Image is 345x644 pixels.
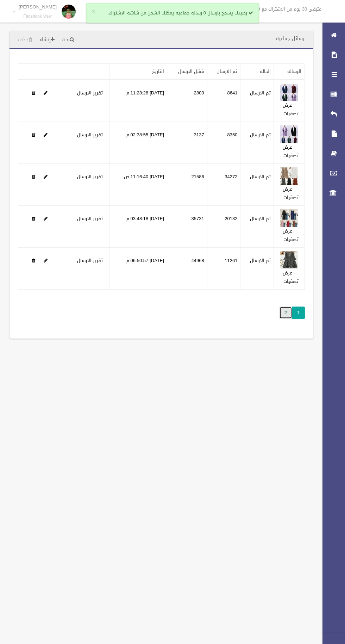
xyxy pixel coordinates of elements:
td: 20132 [207,206,240,248]
button: × [92,8,95,15]
div: رصيدك يسمح بارسال 0 رساله جماعيه يمكنك الشحن من شاشه الاشتراك. [86,3,259,23]
img: 638907078397972967.jpg [280,251,298,269]
td: 34272 [207,164,240,206]
a: Edit [280,130,298,139]
td: [DATE] 02:38:55 م [109,122,167,164]
td: [DATE] 03:48:18 م [109,206,167,248]
small: Facebook User [19,14,57,19]
a: Edit [280,256,298,265]
td: [DATE] 06:50:57 م [109,248,167,290]
a: بحث [59,33,77,47]
a: Edit [44,256,48,265]
a: تقرير الارسال [77,256,103,265]
th: الحاله [240,64,274,80]
label: تم الارسال [250,256,271,265]
a: Edit [44,130,48,139]
td: 3137 [167,122,207,164]
a: عرض تصفيات [283,185,299,202]
td: 11261 [207,248,240,290]
span: 1 [292,306,305,319]
a: Edit [280,214,298,223]
img: 638728362048474020.jpg [280,83,298,101]
a: Edit [44,172,48,181]
td: 8641 [207,80,240,122]
a: Edit [280,88,298,97]
a: إنشاء [37,33,57,47]
td: 21586 [167,164,207,206]
label: تم الارسال [250,173,271,181]
a: Edit [44,88,48,97]
td: 44968 [167,248,207,290]
a: عرض تصفيات [283,143,299,160]
a: عرض تصفيات [283,101,299,118]
p: [PERSON_NAME] [19,4,57,10]
td: [DATE] 11:16:40 ص [109,164,167,206]
a: تقرير الارسال [77,130,103,139]
label: تم الارسال [250,131,271,139]
img: 638897466629339073.jpg [280,209,298,227]
a: تم الارسال [217,67,237,76]
td: 35731 [167,206,207,248]
a: تقرير الارسال [77,88,103,97]
img: 638734956021166553.jpeg [280,125,298,143]
a: تقرير الارسال [77,214,103,223]
th: الرساله [274,64,305,80]
a: التاريخ [152,67,164,76]
a: Edit [44,214,48,223]
label: تم الارسال [250,215,271,223]
label: تم الارسال [250,89,271,97]
header: رسائل جماعيه [268,32,313,45]
a: عرض تصفيات [283,227,299,244]
td: [DATE] 11:28:28 م [109,80,167,122]
a: تقرير الارسال [77,172,103,181]
img: 638892999007311369.jpg [280,167,298,185]
a: عرض تصفيات [283,268,299,286]
td: 2800 [167,80,207,122]
td: 8350 [207,122,240,164]
a: 2 [279,306,292,319]
a: فشل الارسال [178,67,204,76]
a: Edit [280,172,298,181]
